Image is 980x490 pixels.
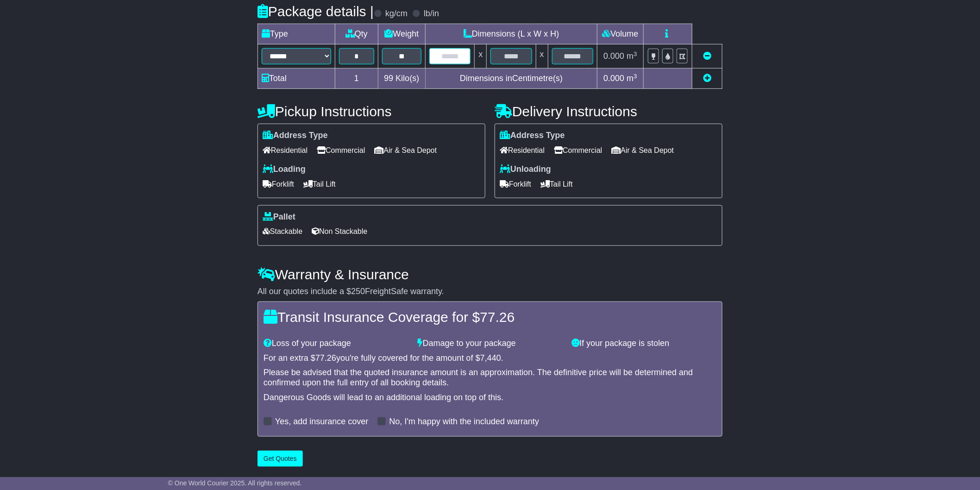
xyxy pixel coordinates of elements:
[315,353,336,363] span: 77.26
[258,24,335,44] td: Type
[536,44,548,69] td: x
[263,177,294,191] span: Forklift
[384,74,393,83] span: 99
[258,104,485,119] h4: Pickup Instructions
[375,143,437,157] span: Air & Sea Depot
[264,393,716,403] div: Dangerous Goods will lead to an additional loading on top of this.
[500,143,545,157] span: Residential
[303,177,336,191] span: Tail Lift
[703,51,711,61] a: Remove this item
[258,4,374,19] h4: Package details |
[480,353,501,363] span: 7,440
[263,212,295,222] label: Pallet
[317,143,365,157] span: Commercial
[385,9,408,19] label: kg/cm
[335,24,378,44] td: Qty
[603,74,624,83] span: 0.000
[426,69,597,89] td: Dimensions in Centimetre(s)
[264,353,716,364] div: For an extra $ you're fully covered for the amount of $ .
[413,339,567,349] div: Damage to your package
[351,287,365,296] span: 250
[612,143,674,157] span: Air & Sea Depot
[258,69,335,89] td: Total
[263,131,328,141] label: Address Type
[540,177,573,191] span: Tail Lift
[627,51,637,61] span: m
[263,164,306,175] label: Loading
[426,24,597,44] td: Dimensions (L x W x H)
[258,267,722,282] h4: Warranty & Insurance
[258,287,722,297] div: All our quotes include a $ FreightSafe warranty.
[259,339,413,349] div: Loss of your package
[168,479,302,487] span: © One World Courier 2025. All rights reserved.
[424,9,439,19] label: lb/in
[378,69,426,89] td: Kilo(s)
[275,417,368,427] label: Yes, add insurance cover
[634,73,637,80] sup: 3
[264,309,716,325] h4: Transit Insurance Coverage for $
[312,224,367,239] span: Non Stackable
[597,24,643,44] td: Volume
[258,451,303,467] button: Get Quotes
[634,50,637,57] sup: 3
[263,224,302,239] span: Stackable
[480,309,515,325] span: 77.26
[264,368,716,388] div: Please be advised that the quoted insurance amount is an approximation. The definitive price will...
[603,51,624,61] span: 0.000
[627,74,637,83] span: m
[495,104,722,119] h4: Delivery Instructions
[475,44,487,69] td: x
[263,143,308,157] span: Residential
[389,417,539,427] label: No, I'm happy with the included warranty
[500,164,551,175] label: Unloading
[500,177,531,191] span: Forklift
[567,339,721,349] div: If your package is stolen
[335,69,378,89] td: 1
[378,24,426,44] td: Weight
[703,74,711,83] a: Add new item
[500,131,565,141] label: Address Type
[554,143,602,157] span: Commercial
